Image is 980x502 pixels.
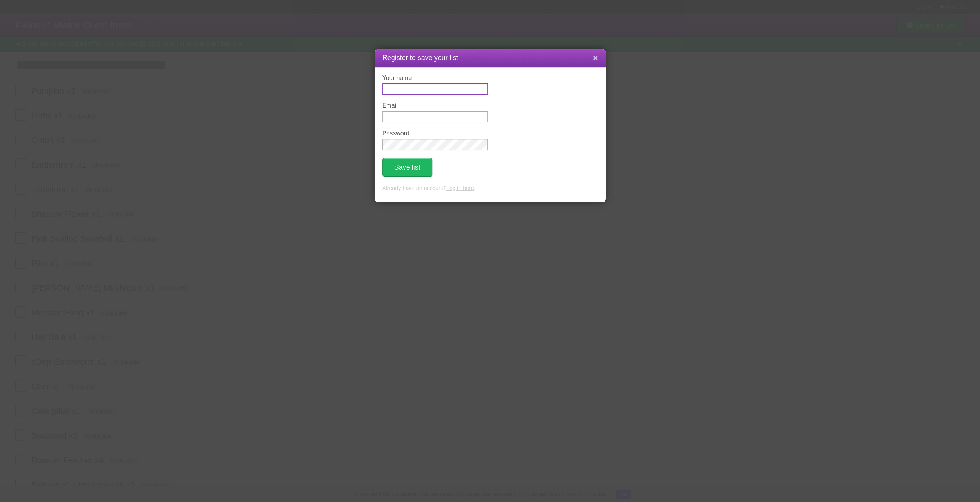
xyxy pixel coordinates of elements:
[382,158,432,177] button: Save list
[382,53,598,63] h1: Register to save your list
[382,102,488,109] label: Email
[382,184,598,193] p: Already have an account? .
[446,185,474,191] a: Log in here
[382,130,488,137] label: Password
[382,75,488,82] label: Your name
